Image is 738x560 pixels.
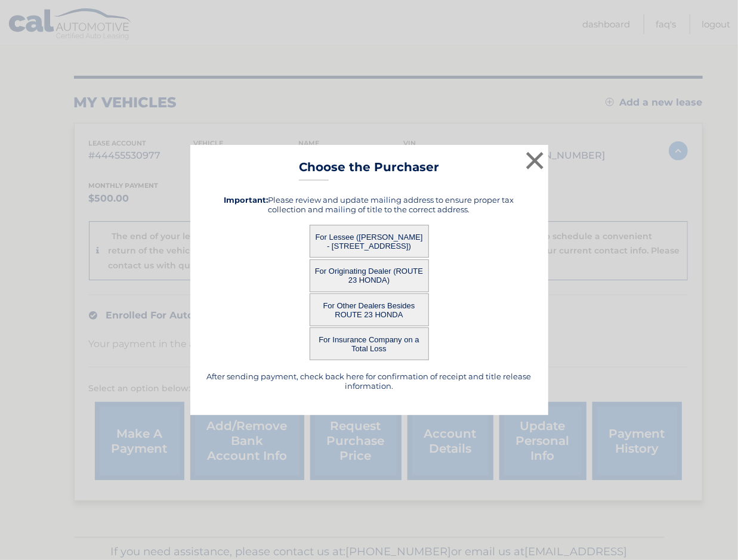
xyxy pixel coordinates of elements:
button: × [523,148,547,172]
button: For Originating Dealer (ROUTE 23 HONDA) [310,259,429,292]
strong: Important: [224,195,268,205]
h3: Choose the Purchaser [299,160,439,181]
h5: Please review and update mailing address to ensure proper tax collection and mailing of title to ... [205,195,533,214]
button: For Lessee ([PERSON_NAME] - [STREET_ADDRESS]) [310,225,429,258]
h5: After sending payment, check back here for confirmation of receipt and title release information. [205,372,533,391]
button: For Other Dealers Besides ROUTE 23 HONDA [310,293,429,326]
button: For Insurance Company on a Total Loss [310,327,429,360]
